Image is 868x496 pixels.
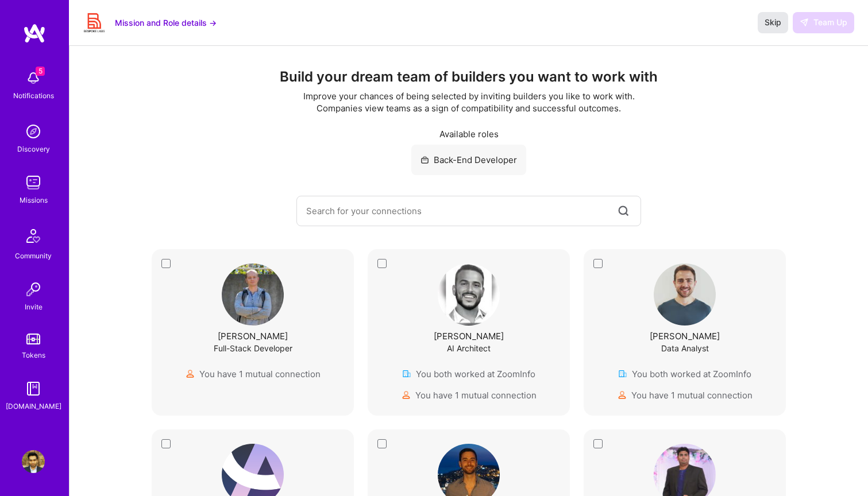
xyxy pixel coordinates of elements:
div: Community [15,250,52,262]
img: logo [23,23,46,44]
div: Notifications [13,90,54,102]
img: User Avatar [22,450,45,473]
img: User Avatar [654,263,716,325]
div: You have 1 mutual connection [186,368,321,380]
input: Search for your connections [306,196,616,226]
div: Tokens [22,349,45,361]
img: mutualConnections icon [186,369,195,378]
div: Full-Stack Developer [214,342,292,354]
span: Skip [765,17,781,28]
img: mutualConnections icon [402,390,411,400]
div: You have 1 mutual connection [618,389,753,401]
div: You both worked at ZoomInfo [402,368,535,380]
i: icon SuitcaseGray [421,156,429,164]
img: discovery [22,120,45,143]
div: [PERSON_NAME] [218,330,288,342]
button: Mission and Role details → [115,17,217,29]
i: icon SearchGrey [616,203,631,219]
div: Discovery [17,143,50,155]
img: Community [20,222,47,250]
img: guide book [22,377,45,400]
div: [PERSON_NAME] [434,330,504,342]
span: 5 [36,67,45,76]
div: Data Analyst [661,342,709,354]
img: User Avatar [222,263,284,325]
a: User Avatar [19,450,48,473]
img: User Avatar [438,263,500,325]
img: tokens [26,334,40,344]
div: [PERSON_NAME] [650,330,720,342]
div: Missions [20,194,48,206]
img: Invite [22,278,45,301]
img: company icon [402,369,411,378]
div: You both worked at ZoomInfo [618,368,751,380]
div: Available roles [92,128,845,140]
img: Company Logo [83,11,106,34]
button: Skip [758,12,788,33]
h3: Build your dream team of builders you want to work with [92,69,845,86]
div: AI Architect [447,342,491,354]
div: Invite [25,301,43,313]
div: Improve your chances of being selected by inviting builders you like to work with. Companies view... [298,90,640,114]
div: [DOMAIN_NAME] [6,400,61,412]
img: company icon [618,369,627,378]
div: Back-End Developer [411,145,526,175]
img: bell [22,67,45,90]
img: mutualConnections icon [618,390,627,400]
img: teamwork [22,171,45,194]
div: You have 1 mutual connection [402,389,537,401]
